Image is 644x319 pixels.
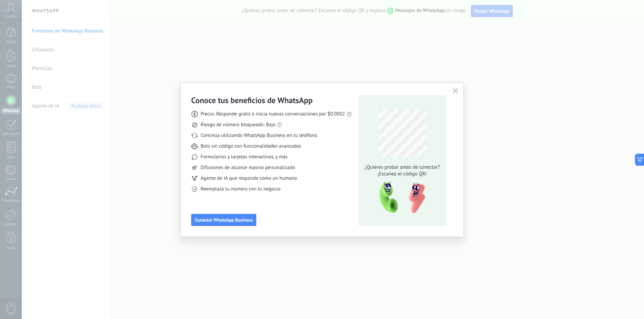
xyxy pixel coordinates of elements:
span: Agente de IA que responde como un humano [201,175,297,182]
h3: Conoce tus beneficios de WhatsApp [191,95,313,105]
span: Formularios y tarjetas interactivas, y más [201,154,287,160]
span: ¿Quieres probar antes de conectar? [363,164,442,171]
button: Conectar WhatsApp Business [191,214,256,226]
span: ¡Escanea el código QR! [363,171,442,177]
img: qr-pic-1x.png [374,180,427,216]
span: Riesgo de número bloqueado: Bajo [201,122,275,128]
span: Continúa utilizando WhatsApp Business en tu teléfono [201,132,317,139]
span: Conectar WhatsApp Business [195,218,253,222]
span: Reemplaza tu número con tu negocio [201,186,280,192]
span: Precio: Responde gratis o inicia nuevas conversaciones por $0.0002 [201,111,345,117]
span: Difusiones de alcance masivo personalizado [201,164,295,171]
span: Bots sin código con funcionalidades avanzadas [201,143,301,150]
